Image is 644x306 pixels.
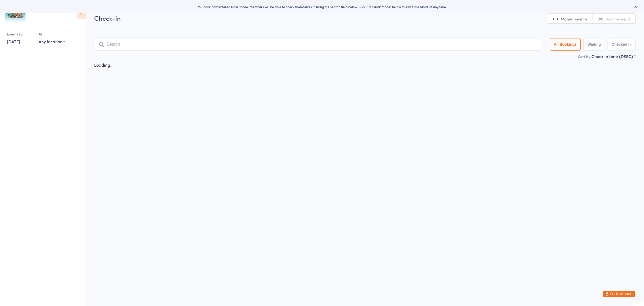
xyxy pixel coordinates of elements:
button: Waiting [583,38,605,51]
button: Checked in [608,38,636,51]
span: Scanner input [606,16,630,22]
div: Check in time (DESC) [591,53,636,59]
div: You have now entered Kiosk Mode. Members will be able to check themselves in using the search fie... [9,4,635,9]
input: Search [94,38,541,51]
div: Loading... [94,62,114,68]
div: Events for [7,30,33,38]
button: All Bookings [550,38,581,51]
a: [DATE] [7,38,20,44]
div: At [39,30,65,38]
span: Manual search [561,16,587,22]
h2: Check-in [94,13,636,22]
label: Sort by [578,54,590,59]
img: Kids Unlimited - Jumeirah Park [5,4,25,24]
button: Exit kiosk mode [603,291,635,297]
div: Any location [39,38,65,44]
